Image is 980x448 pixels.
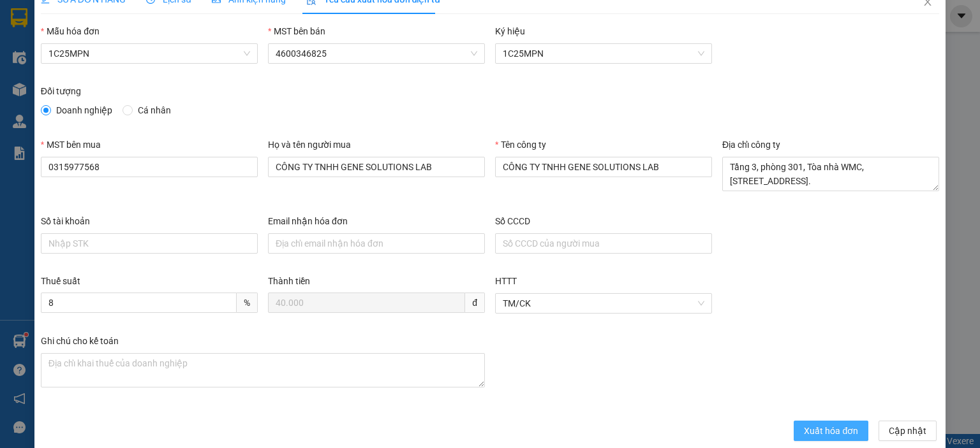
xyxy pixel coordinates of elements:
label: Email nhận hóa đơn [268,216,348,226]
span: Xuất hóa đơn [804,424,858,438]
input: Tên công ty [495,157,712,177]
input: Số CCCD [495,233,712,254]
span: 1C25MPN [48,44,250,63]
label: MST bên bán [268,26,325,36]
input: Thuế suất [41,293,237,313]
label: Thành tiền [268,276,310,286]
button: Xuất hóa đơn [794,421,868,441]
label: Đối tượng [41,86,81,96]
span: Doanh nghiệp [51,103,117,117]
span: TM/CK [503,294,704,313]
label: Số tài khoản [41,216,90,226]
label: Mẫu hóa đơn [41,26,100,36]
textarea: Ghi chú đơn hàng Ghi chú cho kế toán [41,353,485,387]
label: HTTT [495,276,517,286]
label: Số CCCD [495,216,530,226]
label: Thuế suất [41,276,80,286]
span: đ [465,293,485,313]
input: Số tài khoản [41,233,258,254]
textarea: Địa chỉ công ty [722,157,939,191]
input: Email nhận hóa đơn [268,233,485,254]
span: 4600346825 [276,44,477,63]
span: 1C25MPN [503,44,704,63]
span: Cá nhân [133,103,176,117]
button: Cập nhật [879,421,937,441]
span: % [237,293,258,313]
label: Ký hiệu [495,26,525,36]
label: Họ và tên người mua [268,140,351,150]
label: Tên công ty [495,140,546,150]
label: Địa chỉ công ty [722,140,780,150]
span: Cập nhật [889,424,926,438]
input: MST bên mua [41,157,258,177]
label: Ghi chú cho kế toán [41,336,119,346]
input: Họ và tên người mua [268,157,485,177]
label: MST bên mua [41,140,101,150]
